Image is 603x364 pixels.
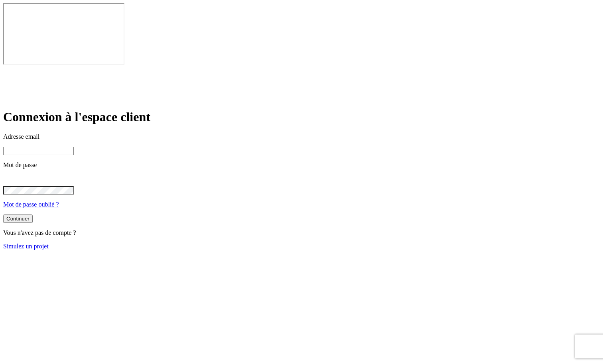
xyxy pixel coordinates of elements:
p: Mot de passe [3,161,600,169]
a: Mot de passe oublié ? [3,201,59,208]
button: Continuer [3,214,33,223]
div: Continuer [6,216,30,222]
a: Simulez un projet [3,243,49,250]
p: Adresse email [3,133,600,140]
h1: Connexion à l'espace client [3,110,600,124]
p: Vous n'avez pas de compte ? [3,229,600,236]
